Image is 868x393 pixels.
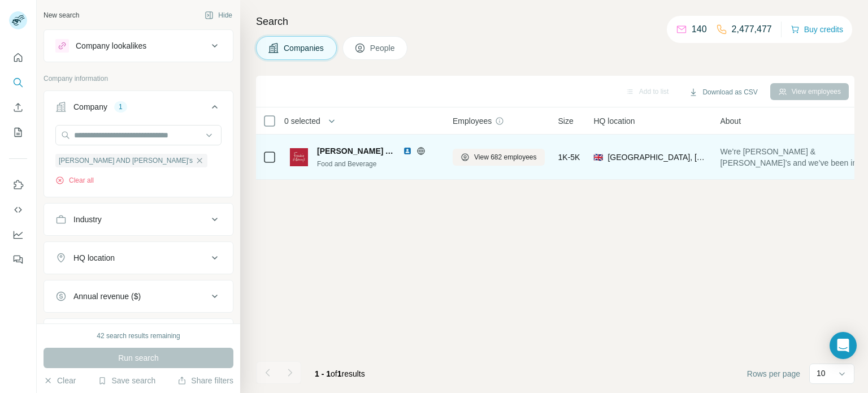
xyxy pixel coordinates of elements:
[9,200,27,220] button: Use Surfe API
[558,115,574,127] span: Size
[97,331,180,341] div: 42 search results remaining
[732,23,772,36] p: 2,477,477
[59,156,193,166] span: [PERSON_NAME] AND [PERSON_NAME]'s
[403,146,412,156] img: LinkedIn logo
[315,369,331,378] span: 1 - 1
[692,23,707,36] p: 140
[791,21,843,37] button: Buy credits
[98,375,155,386] button: Save search
[830,332,857,359] div: Open Intercom Messenger
[337,369,342,378] span: 1
[453,149,545,166] button: View 682 employees
[9,72,27,93] button: Search
[370,42,396,54] span: People
[73,252,115,264] div: HQ location
[197,7,240,24] button: Hide
[681,84,765,101] button: Download as CSV
[9,175,27,195] button: Use Surfe on LinkedIn
[9,249,27,270] button: Feedback
[9,224,27,245] button: Dashboard
[76,40,146,51] div: Company lookalikes
[73,291,141,302] div: Annual revenue ($)
[315,369,365,378] span: results
[44,283,233,310] button: Annual revenue ($)
[453,115,492,127] span: Employees
[720,115,741,127] span: About
[73,101,107,113] div: Company
[607,152,706,163] span: [GEOGRAPHIC_DATA], [GEOGRAPHIC_DATA]|[GEOGRAPHIC_DATA]|[GEOGRAPHIC_DATA] ([GEOGRAPHIC_DATA])|[GEO...
[114,102,127,112] div: 1
[44,74,233,84] p: Company information
[317,159,439,169] div: Food and Beverage
[284,42,325,54] span: Companies
[747,368,800,379] span: Rows per page
[44,206,233,233] button: Industry
[474,152,537,162] span: View 682 employees
[177,375,233,386] button: Share filters
[9,47,27,68] button: Quick start
[317,145,397,157] span: [PERSON_NAME] AND [PERSON_NAME]'s
[55,175,94,185] button: Clear all
[817,368,826,379] p: 10
[593,115,635,127] span: HQ location
[284,115,320,127] span: 0 selected
[9,122,27,142] button: My lists
[593,152,603,163] span: 🇬🇧
[44,93,233,125] button: Company1
[44,10,79,20] div: New search
[44,321,233,348] button: Employees (size)
[558,152,580,163] span: 1K-5K
[44,32,233,59] button: Company lookalikes
[44,375,76,386] button: Clear
[256,14,854,29] h4: Search
[73,214,102,225] div: Industry
[9,97,27,118] button: Enrich CSV
[290,148,308,166] img: Logo of Frankie AND Benny's
[331,369,337,378] span: of
[44,244,233,271] button: HQ location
